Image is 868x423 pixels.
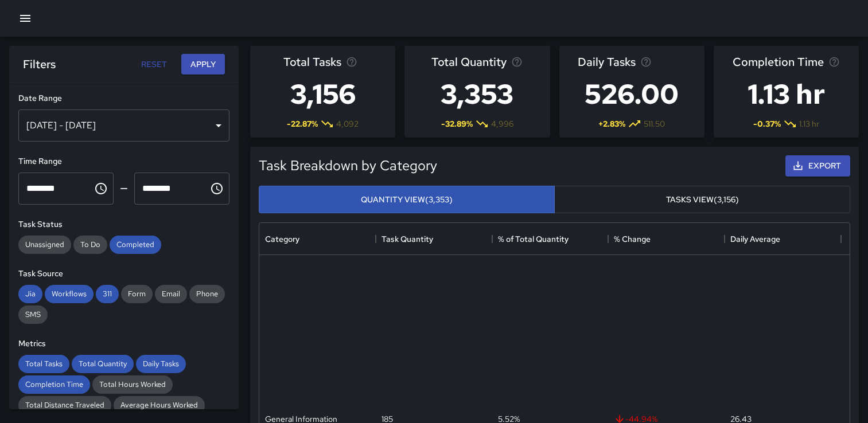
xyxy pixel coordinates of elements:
h5: Task Breakdown by Category [259,156,781,175]
h3: 526.00 [578,71,686,117]
button: Quantity View(3,353) [259,186,555,214]
span: Total Quantity [72,359,134,369]
span: Form [121,289,153,299]
div: % Change [614,223,651,255]
button: Export [785,155,850,177]
div: Unassigned [18,236,71,254]
span: Email [155,289,187,299]
h3: 1.13 hr [733,71,840,117]
svg: Average number of tasks per day in the selected period, compared to the previous period. [640,56,652,68]
button: Choose time, selected time is 12:00 AM [89,177,112,200]
span: Completion Time [733,53,824,71]
div: Total Hours Worked [92,375,173,394]
span: Total Tasks [283,53,341,71]
button: Reset [135,54,172,75]
div: Category [259,223,376,255]
h6: Filters [23,55,56,73]
div: % Change [608,223,725,255]
span: 4,092 [336,118,359,130]
span: Unassigned [18,240,71,249]
div: Daily Average [725,223,841,255]
span: -32.89 % [441,118,473,130]
span: Completion Time [18,379,90,389]
span: Total Tasks [18,359,69,369]
div: Task Quantity [376,223,492,255]
span: Daily Tasks [578,53,636,71]
span: -22.87 % [287,118,318,130]
div: Task Quantity [382,223,433,255]
button: Tasks View(3,156) [554,186,850,214]
div: Phone [189,285,225,303]
div: Daily Average [730,223,780,255]
div: Total Tasks [18,355,69,373]
span: 1.13 hr [799,118,819,130]
div: Completed [110,236,161,254]
div: Form [121,285,153,303]
div: % of Total Quantity [498,223,569,255]
div: Total Distance Traveled [18,396,111,414]
div: SMS [18,305,48,324]
span: 4,996 [491,118,513,130]
span: Jia [18,289,42,299]
h6: Metrics [18,338,229,350]
button: Choose time, selected time is 11:59 PM [205,177,228,200]
svg: Average time taken to complete tasks in the selected period, compared to the previous period. [828,56,840,68]
span: Total Quantity [431,53,507,71]
span: Daily Tasks [136,359,186,369]
span: -0.37 % [753,118,781,130]
span: Completed [110,240,161,249]
div: Jia [18,285,42,303]
div: Completion Time [18,375,90,394]
span: To Do [73,240,107,249]
div: To Do [73,236,107,254]
svg: Total number of tasks in the selected period, compared to the previous period. [346,56,357,68]
div: Email [155,285,187,303]
span: SMS [18,310,48,319]
button: Apply [181,54,225,75]
h3: 3,353 [431,71,523,117]
h6: Task Source [18,268,229,280]
span: Average Hours Worked [114,400,205,410]
span: 511.50 [644,118,665,130]
div: % of Total Quantity [492,223,609,255]
span: + 2.83 % [598,118,625,130]
div: [DATE] - [DATE] [18,109,229,142]
span: Phone [189,289,225,299]
div: Total Quantity [72,355,134,373]
svg: Total task quantity in the selected period, compared to the previous period. [511,56,523,68]
span: Workflows [45,289,94,299]
h6: Time Range [18,155,229,168]
h6: Date Range [18,92,229,105]
h6: Task Status [18,218,229,231]
div: Category [265,223,299,255]
span: Total Distance Traveled [18,400,111,410]
div: Average Hours Worked [114,396,205,414]
div: 311 [96,285,119,303]
span: 311 [96,289,119,299]
span: Total Hours Worked [92,379,173,389]
h3: 3,156 [283,71,363,117]
div: Workflows [45,285,94,303]
div: Daily Tasks [136,355,186,373]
